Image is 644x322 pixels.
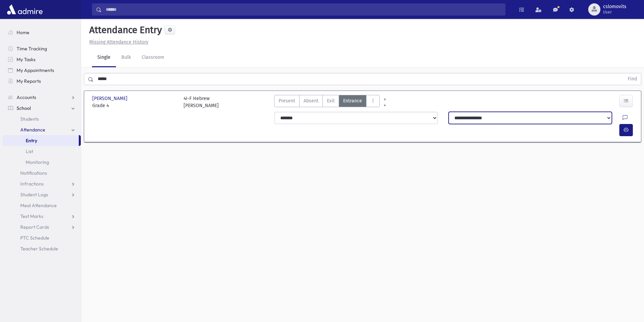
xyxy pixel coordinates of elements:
[3,168,81,178] a: Notifications
[3,189,81,200] a: Student Logs
[20,246,58,252] span: Teacher Schedule
[92,48,116,67] a: Single
[102,3,505,16] input: Search
[92,95,129,102] span: [PERSON_NAME]
[20,127,45,133] span: Attendance
[92,102,177,109] span: Grade 4
[136,48,170,67] a: Classroom
[87,24,162,36] h5: Attendance Entry
[3,27,81,38] a: Home
[17,46,47,52] span: Time Tracking
[17,78,41,84] span: My Reports
[3,76,81,86] a: My Reports
[20,170,47,176] span: Notifications
[304,97,318,104] span: Absent
[20,116,39,122] span: Students
[20,202,57,208] span: Meal Attendance
[3,146,81,157] a: List
[17,105,31,111] span: School
[87,39,148,45] a: Missing Attendance History
[3,243,81,254] a: Teacher Schedule
[89,39,148,45] u: Missing Attendance History
[603,4,626,9] span: cslomovits
[26,148,33,154] span: List
[17,94,36,100] span: Accounts
[279,97,295,104] span: Present
[20,224,49,230] span: Report Cards
[3,211,81,222] a: Test Marks
[116,48,136,67] a: Bulk
[327,97,335,104] span: Exit
[3,232,81,243] a: PTC Schedule
[184,95,219,109] div: 4I-F Hebrew [PERSON_NAME]
[3,103,81,114] a: School
[26,138,37,144] span: Entry
[3,54,81,65] a: My Tasks
[274,95,380,109] div: AttTypes
[26,159,49,165] span: Monitoring
[20,213,43,219] span: Test Marks
[343,97,362,104] span: Entrance
[3,92,81,103] a: Accounts
[603,9,626,15] span: User
[3,124,81,135] a: Attendance
[3,200,81,211] a: Meal Attendance
[3,157,81,168] a: Monitoring
[17,67,54,73] span: My Appointments
[3,65,81,76] a: My Appointments
[3,178,81,189] a: Infractions
[20,235,49,241] span: PTC Schedule
[3,135,79,146] a: Entry
[20,192,48,198] span: Student Logs
[17,29,29,35] span: Home
[3,114,81,124] a: Students
[5,3,44,16] img: AdmirePro
[624,73,641,85] button: Find
[3,222,81,232] a: Report Cards
[17,56,35,63] span: My Tasks
[3,43,81,54] a: Time Tracking
[20,181,44,187] span: Infractions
